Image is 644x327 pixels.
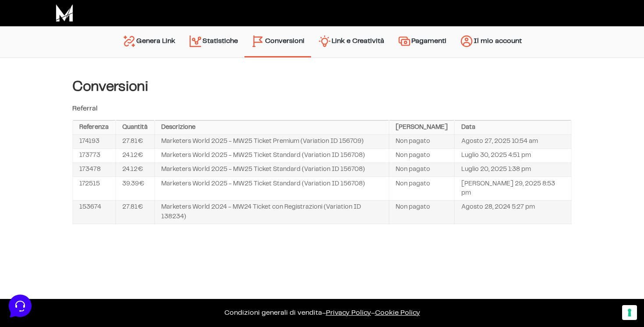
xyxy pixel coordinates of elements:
[155,200,389,224] td: Marketers World 2024 - MW24 Ticket con Registrazioni (Variation ID 138234)
[460,34,474,48] img: account.svg
[155,121,389,135] th: Descrizione
[61,246,115,267] button: Messaggi
[318,34,332,48] img: creativity.svg
[155,149,389,163] td: Marketers World 2025 - MW25 Ticket Standard (Variation ID 156708)
[14,74,161,91] button: Inizia una conversazione
[135,259,148,267] p: Aiuto
[7,293,33,319] iframe: Customerly Messenger Launcher
[182,31,244,53] a: Statistiche
[454,135,571,149] td: Agosto 27, 2025 10:54 am
[155,177,389,200] td: Marketers World 2025 - MW25 Ticket Standard (Variation ID 156708)
[73,135,116,149] td: 174193
[454,177,571,200] td: [PERSON_NAME] 29, 2025 8:53 pm
[251,34,265,48] img: conversion-2.svg
[155,163,389,177] td: Marketers World 2025 - MW25 Ticket Standard (Variation ID 156708)
[116,163,155,177] td: 24.12€
[14,49,32,67] img: dark
[73,163,116,177] td: 173478
[454,163,571,177] td: Luglio 20, 2025 1:38 pm
[9,308,635,318] p: – –
[116,177,155,200] td: 39.39€
[73,121,116,135] th: Referenza
[42,49,60,67] img: dark
[73,200,116,224] td: 153674
[116,31,182,53] a: Genera Link
[454,200,571,224] td: Agosto 28, 2024 5:27 pm
[326,309,371,316] a: Privacy Policy
[224,309,322,316] a: Condizioni generali di vendita
[389,121,455,135] th: [PERSON_NAME]
[20,128,143,136] input: Cerca un articolo...
[454,149,571,163] td: Luglio 30, 2025 4:51 pm
[389,149,455,163] td: Non pagato
[28,49,46,67] img: dark
[14,35,74,42] span: Le tue conversazioni
[72,103,572,114] p: Referral
[7,7,147,21] h2: Ciao da Marketers 👋
[14,109,68,116] span: Trova una risposta
[397,34,411,48] img: payments.svg
[116,121,155,135] th: Quantità
[114,246,168,267] button: Aiuto
[389,177,455,200] td: Non pagato
[389,163,455,177] td: Non pagato
[57,79,129,86] span: Inizia una conversazione
[622,305,637,320] button: Le tue preferenze relative al consenso per le tecnologie di tracciamento
[391,31,453,53] a: Pagamenti
[155,135,389,149] td: Marketers World 2025 - MW25 Ticket Premium (Variation ID 156709)
[375,309,420,316] span: Cookie Policy
[73,177,116,200] td: 172515
[122,34,136,48] img: generate-link.svg
[76,259,99,267] p: Messaggi
[311,31,391,53] a: Link e Creatività
[7,246,61,267] button: Home
[26,259,41,267] p: Home
[188,34,202,48] img: stats.svg
[116,200,155,224] td: 27.81€
[244,31,311,52] a: Conversioni
[453,31,528,53] a: Il mio account
[454,121,571,135] th: Data
[116,149,155,163] td: 24.12€
[389,200,455,224] td: Non pagato
[93,109,161,116] a: Apri Centro Assistenza
[116,135,155,149] td: 27.81€
[73,149,116,163] td: 173773
[389,135,455,149] td: Non pagato
[72,79,572,95] h4: Conversioni
[116,26,528,57] nav: Menu principale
